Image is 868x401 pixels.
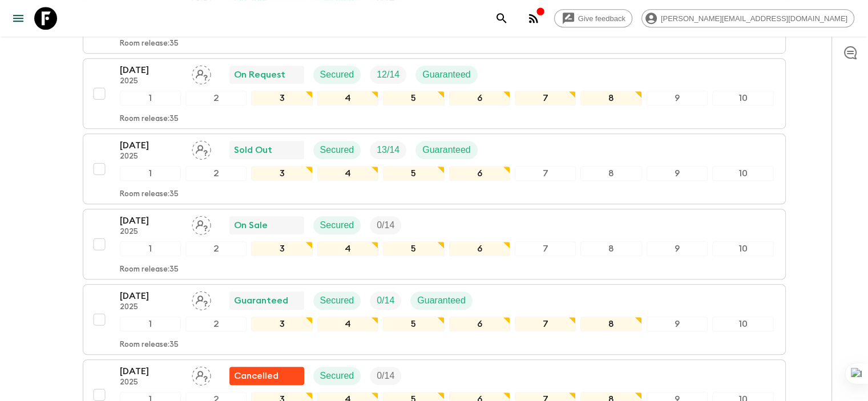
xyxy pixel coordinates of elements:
[422,68,471,82] p: Guaranteed
[120,152,183,161] p: 2025
[712,166,773,181] div: 10
[317,166,378,181] div: 4
[377,218,394,232] p: 0 / 14
[83,209,786,280] button: [DATE]2025Assign pack leaderOn SaleSecuredTrip Fill12345678910Room release:35
[580,241,641,256] div: 8
[641,9,854,27] div: [PERSON_NAME][EMAIL_ADDRESS][DOMAIN_NAME]
[313,141,361,159] div: Secured
[370,141,406,159] div: Trip Fill
[83,58,786,129] button: [DATE]2025Assign pack leaderOn RequestSecuredTrip FillGuaranteed12345678910Room release:35
[192,219,211,228] span: Assign pack leader
[449,91,510,106] div: 6
[712,91,773,106] div: 10
[120,139,183,152] p: [DATE]
[449,241,510,256] div: 6
[647,317,708,331] div: 9
[7,7,30,30] button: menu
[120,91,181,106] div: 1
[192,144,211,153] span: Assign pack leader
[313,66,361,84] div: Secured
[313,216,361,234] div: Secured
[317,241,378,256] div: 4
[383,317,444,331] div: 5
[234,369,278,383] p: Cancelled
[317,317,378,331] div: 4
[83,133,786,204] button: [DATE]2025Assign pack leaderSold OutSecuredTrip FillGuaranteed12345678910Room release:35
[185,241,247,256] div: 2
[377,294,394,307] p: 0 / 14
[580,317,641,331] div: 8
[120,341,179,350] p: Room release: 35
[647,91,708,106] div: 9
[515,241,576,256] div: 7
[580,91,641,106] div: 8
[120,241,181,256] div: 1
[370,367,401,385] div: Trip Fill
[120,364,183,378] p: [DATE]
[320,218,354,232] p: Secured
[120,190,179,199] p: Room release: 35
[422,143,471,157] p: Guaranteed
[120,77,183,86] p: 2025
[120,214,183,228] p: [DATE]
[120,303,183,312] p: 2025
[185,317,247,331] div: 2
[655,14,854,23] span: [PERSON_NAME][EMAIL_ADDRESS][DOMAIN_NAME]
[383,91,444,106] div: 5
[383,166,444,181] div: 5
[120,39,179,48] p: Room release: 35
[120,228,183,237] p: 2025
[370,216,401,234] div: Trip Fill
[449,317,510,331] div: 6
[234,143,272,157] p: Sold Out
[120,63,183,77] p: [DATE]
[449,166,510,181] div: 6
[320,143,354,157] p: Secured
[234,294,288,307] p: Guaranteed
[229,367,304,385] div: Flash Pack cancellation
[192,294,211,303] span: Assign pack leader
[515,317,576,331] div: 7
[377,143,399,157] p: 13 / 14
[234,218,268,232] p: On Sale
[83,284,786,355] button: [DATE]2025Assign pack leaderGuaranteedSecuredTrip FillGuaranteed12345678910Room release:35
[370,291,401,310] div: Trip Fill
[251,241,312,256] div: 3
[317,91,378,106] div: 4
[251,317,312,331] div: 3
[251,166,312,181] div: 3
[120,166,181,181] div: 1
[712,241,773,256] div: 10
[320,68,354,82] p: Secured
[120,289,183,303] p: [DATE]
[383,241,444,256] div: 5
[647,166,708,181] div: 9
[515,91,576,106] div: 7
[572,14,632,23] span: Give feedback
[370,66,406,84] div: Trip Fill
[320,294,354,307] p: Secured
[712,317,773,331] div: 10
[120,317,181,331] div: 1
[185,91,247,106] div: 2
[313,367,361,385] div: Secured
[251,91,312,106] div: 3
[192,370,211,379] span: Assign pack leader
[320,369,354,383] p: Secured
[234,68,285,82] p: On Request
[192,68,211,78] span: Assign pack leader
[185,166,247,181] div: 2
[377,369,394,383] p: 0 / 14
[647,241,708,256] div: 9
[490,7,513,30] button: search adventures
[120,115,179,124] p: Room release: 35
[120,378,183,387] p: 2025
[554,9,632,27] a: Give feedback
[515,166,576,181] div: 7
[313,291,361,310] div: Secured
[417,294,466,307] p: Guaranteed
[377,68,399,82] p: 12 / 14
[120,265,179,274] p: Room release: 35
[580,166,641,181] div: 8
